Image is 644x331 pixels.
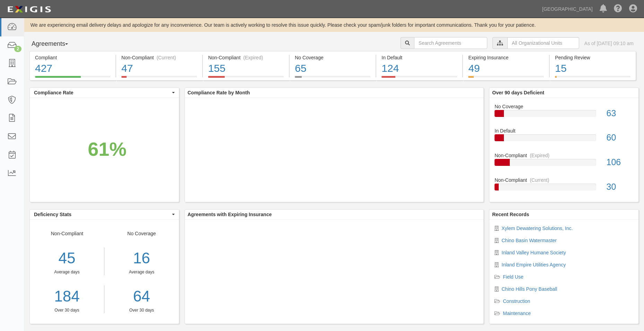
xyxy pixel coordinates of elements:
div: 61% [88,136,126,163]
a: Compliant427 [29,76,115,82]
a: Chino Hills Pony Baseball [501,286,557,292]
div: Compliant [35,54,110,61]
div: We are experiencing email delivery delays and apologize for any inconvenience. Our team is active... [24,22,644,28]
div: Expiring Insurance [468,54,544,61]
a: No Coverage63 [495,103,633,128]
div: Non-Compliant (Expired) [208,54,284,61]
a: Field Use [503,274,523,280]
a: [GEOGRAPHIC_DATA] [539,2,596,16]
i: Help Center - Complianz [614,5,622,13]
a: 184 [30,286,104,307]
a: Pending Review15 [550,76,636,82]
a: Inland Valley Humane Society [501,250,566,255]
a: Inland Empire Utilities Agency [501,262,566,268]
a: Construction [503,298,530,304]
div: Pending Review [555,54,630,61]
div: 47 [121,61,197,76]
span: Compliance Rate [34,89,170,96]
button: Deficiency Stats [30,210,179,219]
div: 49 [468,61,544,76]
div: 30 [601,181,638,193]
input: Search Agreements [414,37,487,49]
a: Expiring Insurance49 [463,76,549,82]
b: Compliance Rate by Month [188,90,250,95]
div: 124 [381,61,457,76]
div: 155 [208,61,284,76]
div: 2 [14,46,22,52]
a: 64 [110,286,174,307]
div: 65 [295,61,370,76]
div: 60 [601,131,638,144]
a: Non-Compliant(Current)30 [495,177,633,196]
b: Over 90 days Deficient [492,90,544,95]
div: 427 [35,61,110,76]
a: Xylem Dewatering Solutions, Inc. [501,226,573,231]
b: Agreements with Expiring Insurance [188,212,272,217]
div: In Default [489,127,638,134]
div: (Current) [530,177,549,184]
div: As of [DATE] 09:10 am [584,40,634,47]
a: Non-Compliant(Expired)155 [203,76,289,82]
div: Non-Compliant [489,152,638,159]
div: In Default [381,54,457,61]
div: (Expired) [530,152,550,159]
div: Over 30 days [30,307,104,313]
div: 16 [110,247,174,269]
div: Over 30 days [110,307,174,313]
div: No Coverage [295,54,370,61]
div: Non-Compliant [489,177,638,184]
div: (Expired) [243,54,263,61]
a: No Coverage65 [290,76,376,82]
div: Non-Compliant [30,230,104,313]
div: No Coverage [489,103,638,110]
a: Non-Compliant(Current)47 [116,76,202,82]
button: Compliance Rate [30,88,179,97]
a: In Default124 [376,76,462,82]
a: Maintenance [503,311,531,316]
b: Recent Records [492,212,529,217]
a: Chino Basin Watermaster [501,238,557,243]
div: Average days [110,269,174,275]
div: Non-Compliant (Current) [121,54,197,61]
div: Average days [30,269,104,275]
div: No Coverage [104,230,179,313]
button: Agreements [29,37,81,51]
a: In Default60 [495,127,633,152]
div: 106 [601,156,638,169]
span: Deficiency Stats [34,211,170,218]
a: Non-Compliant(Expired)106 [495,152,633,177]
img: logo-5460c22ac91f19d4615b14bd174203de0afe785f0fc80cf4dbbc73dc1793850b.png [5,3,53,16]
div: 63 [601,107,638,120]
input: All Organizational Units [507,37,579,49]
div: 45 [30,247,104,269]
div: (Current) [156,54,176,61]
div: 15 [555,61,630,76]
